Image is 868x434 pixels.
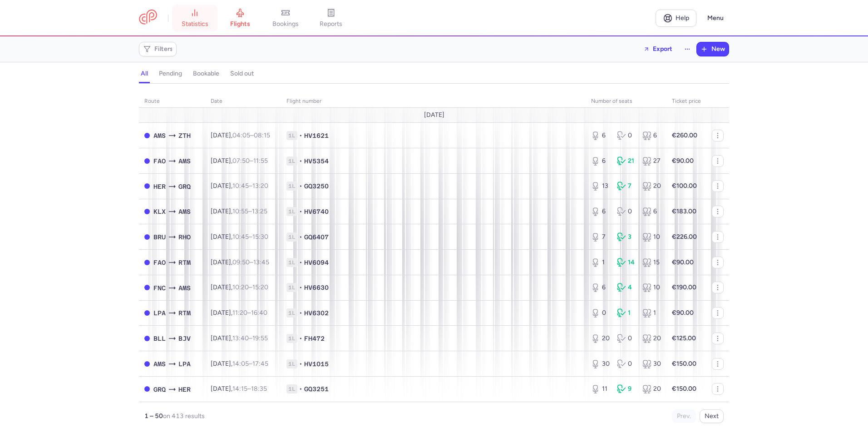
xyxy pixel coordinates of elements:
[139,42,176,56] button: Filters
[232,309,247,317] time: 11:20
[642,258,661,267] div: 15
[253,258,269,266] time: 13:45
[711,45,725,53] span: New
[591,156,610,166] div: 6
[299,308,302,318] span: •
[154,45,173,53] span: Filters
[304,384,329,394] span: GQ3251
[211,182,268,190] span: [DATE],
[153,232,166,242] span: BRU
[172,8,217,28] a: statistics
[252,360,268,368] time: 17:45
[232,360,249,368] time: 14:05
[163,412,205,420] span: on 413 results
[591,131,610,140] div: 6
[320,20,342,28] span: reports
[286,207,297,216] span: 1L
[232,385,267,393] span: –
[637,42,678,56] button: Export
[617,207,636,216] div: 0
[697,42,729,56] button: New
[672,385,696,393] strong: €150.00
[591,182,610,191] div: 13
[672,283,696,291] strong: €190.00
[139,95,205,108] th: route
[299,156,302,166] span: •
[286,283,297,292] span: 1L
[178,257,191,267] span: RTM
[672,207,696,215] strong: €183.00
[211,207,267,215] span: [DATE],
[617,334,636,343] div: 0
[281,95,586,108] th: Flight number
[144,412,163,420] strong: 1 – 50
[299,131,302,140] span: •
[642,283,661,292] div: 10
[591,334,610,343] div: 20
[153,384,166,394] span: GRQ
[153,359,166,369] span: AMS
[286,182,297,191] span: 1L
[286,131,297,140] span: 1L
[252,283,268,291] time: 15:20
[232,157,250,165] time: 07:50
[299,182,302,191] span: •
[178,131,191,141] span: ZTH
[232,233,249,241] time: 10:45
[299,207,302,216] span: •
[672,409,696,423] button: Prev.
[617,359,636,368] div: 0
[178,156,191,166] span: AMS
[193,70,219,78] h4: bookable
[211,283,268,291] span: [DATE],
[299,384,302,394] span: •
[591,283,610,292] div: 6
[642,131,661,140] div: 6
[252,182,268,190] time: 13:20
[304,258,329,267] span: HV6094
[304,207,329,216] span: HV6740
[251,385,267,393] time: 18:35
[286,308,297,318] span: 1L
[153,131,166,141] span: AMS
[642,359,661,368] div: 30
[182,20,208,28] span: statistics
[159,70,182,78] h4: pending
[299,334,302,343] span: •
[299,283,302,292] span: •
[304,359,329,368] span: HV1015
[178,333,191,343] span: BJV
[304,182,329,191] span: GQ3250
[672,334,696,342] strong: €125.00
[230,70,254,78] h4: sold out
[153,257,166,267] span: FAO
[642,308,661,318] div: 1
[232,283,249,291] time: 10:20
[178,283,191,293] span: AMS
[211,334,268,342] span: [DATE],
[232,309,267,317] span: –
[672,157,694,165] strong: €90.00
[211,360,268,368] span: [DATE],
[617,232,636,242] div: 3
[211,131,270,139] span: [DATE],
[232,157,268,165] span: –
[591,232,610,242] div: 7
[232,131,250,139] time: 04:05
[642,156,661,166] div: 27
[232,258,250,266] time: 09:50
[252,233,268,241] time: 15:30
[642,232,661,242] div: 10
[252,334,268,342] time: 19:55
[232,182,249,190] time: 10:45
[232,131,270,139] span: –
[153,182,166,192] span: HER
[304,283,329,292] span: HV6630
[230,20,250,28] span: flights
[672,233,697,241] strong: €226.00
[263,8,308,28] a: bookings
[211,233,268,241] span: [DATE],
[232,207,267,215] span: –
[205,95,281,108] th: date
[672,258,694,266] strong: €90.00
